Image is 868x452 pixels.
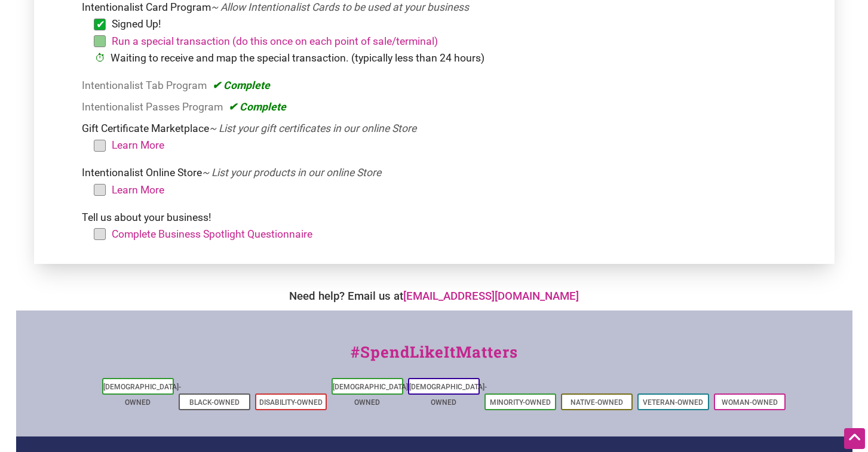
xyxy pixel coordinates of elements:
a: [DEMOGRAPHIC_DATA]-Owned [103,383,181,407]
em: ~ List your products in our online Store [202,167,381,179]
a: Learn More [112,139,164,151]
a: [EMAIL_ADDRESS][DOMAIN_NAME] [403,290,579,303]
em: ~ List your gift certificates in our online Store [209,122,416,134]
a: Complete Business Spotlight Questionnaire [112,228,312,240]
div: Scroll Back to Top [844,428,865,449]
li: Tell us about your business! [82,209,818,248]
div: Need help? Email us at [22,288,846,305]
a: Learn More [112,184,164,196]
a: Woman-Owned [722,398,778,407]
a: [DEMOGRAPHIC_DATA]-Owned [409,383,487,407]
a: Minority-Owned [490,398,551,407]
div: #SpendLikeItMatters [16,340,852,376]
a: Native-Owned [571,398,623,407]
li: Waiting to receive and map the special transaction. (typically less than 24 hours) [100,50,818,66]
a: Run a special transaction (do this once on each point of sale/terminal) [112,35,438,47]
li: Gift Certificate Marketplace [82,120,818,159]
a: Black-Owned [189,398,240,407]
a: Disability-Owned [259,398,323,407]
em: ~ Allow Intentionalist Cards to be used at your business [211,1,469,13]
a: [DEMOGRAPHIC_DATA]-Owned [333,383,410,407]
a: Veteran-Owned [643,398,703,407]
li: Intentionalist Tab Program [82,77,818,94]
li: Intentionalist Passes Program [82,99,818,115]
li: Intentionalist Online Store [82,164,818,204]
li: Signed Up! [100,16,818,32]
